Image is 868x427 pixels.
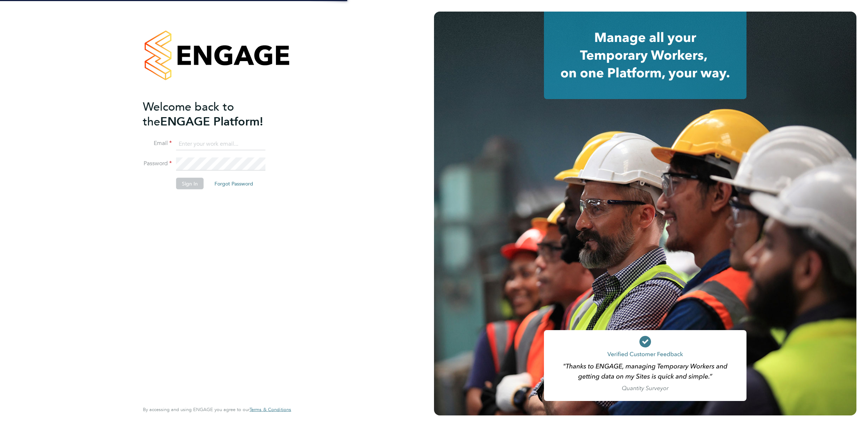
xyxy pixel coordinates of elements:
a: Terms & Conditions [250,407,291,413]
span: Welcome back to the [143,99,234,128]
span: By accessing and using ENGAGE you agree to our [143,406,291,413]
label: Password [143,160,172,167]
h2: ENGAGE Platform! [143,99,284,129]
label: Email [143,140,172,147]
input: Enter your work email... [176,137,265,150]
button: Sign In [176,178,204,189]
button: Forgot Password [209,178,259,189]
